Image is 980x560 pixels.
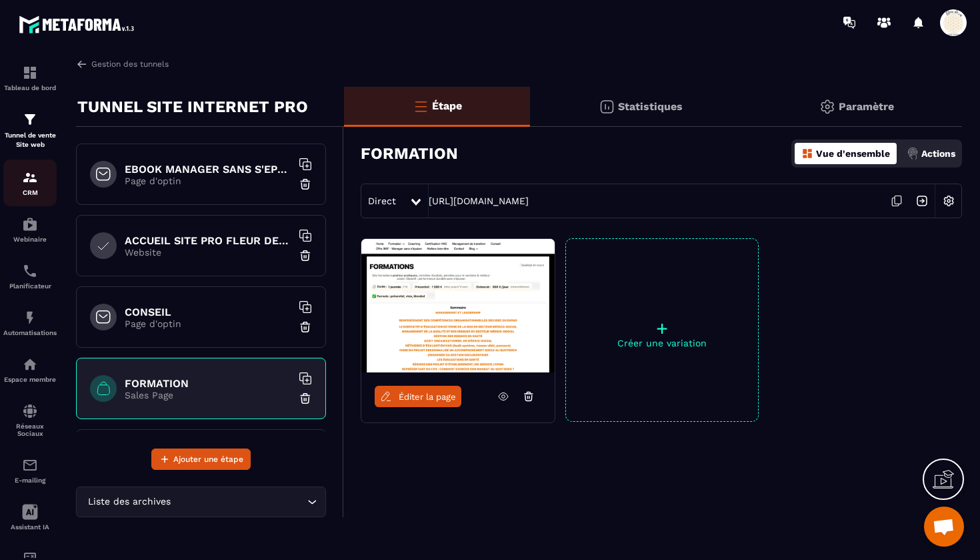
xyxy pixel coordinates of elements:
img: formation [22,111,38,127]
p: Étape [432,99,462,112]
p: Réseaux Sociaux [3,423,57,437]
img: trash [299,178,312,191]
img: formation [22,65,38,81]
p: TUNNEL SITE INTERNET PRO [77,93,308,120]
span: Direct [368,196,396,206]
img: arrow [76,58,88,70]
a: formationformationTunnel de vente Site web [3,101,57,160]
p: Planificateur [3,282,57,290]
input: Search for option [173,495,304,509]
p: Automatisations [3,329,57,336]
img: formation [22,170,38,186]
img: image [361,239,555,372]
img: automations [22,310,38,326]
img: setting-w.858f3a88.svg [936,188,961,214]
p: Page d'optin [125,318,291,329]
a: Assistant IA [3,494,57,541]
p: E-mailing [3,477,57,484]
p: Créer une variation [566,338,758,348]
h6: ACCUEIL SITE PRO FLEUR DE VIE [125,234,291,247]
img: trash [299,249,312,262]
a: automationsautomationsAutomatisations [3,300,57,346]
a: formationformationCRM [3,160,57,206]
h6: FORMATION [125,377,291,390]
p: Webinaire [3,236,57,243]
img: arrow-next.bcc2205e.svg [909,188,935,214]
img: stats.20deebd0.svg [599,99,615,115]
img: automations [22,216,38,232]
a: social-networksocial-networkRéseaux Sociaux [3,393,57,447]
p: Actions [921,148,955,159]
p: Sales Page [125,390,291,400]
div: Search for option [76,487,326,517]
img: automations [22,356,38,372]
a: formationformationTableau de bord [3,55,57,101]
p: Paramètre [839,100,894,113]
img: trash [299,392,312,405]
a: schedulerschedulerPlanificateur [3,253,57,300]
a: automationsautomationsWebinaire [3,206,57,253]
button: Ajouter une étape [151,449,251,470]
a: [URL][DOMAIN_NAME] [429,196,529,206]
div: Ouvrir le chat [924,507,964,547]
img: scheduler [22,263,38,279]
img: actions.d6e523a2.png [907,148,919,160]
a: emailemailE-mailing [3,447,57,494]
p: Statistiques [618,100,683,113]
h6: CONSEIL [125,306,291,318]
img: setting-gr.5f69749f.svg [819,99,835,115]
p: Espace membre [3,376,57,383]
h3: FORMATION [361,144,458,163]
p: Page d'optin [125,176,291,186]
p: + [566,319,758,338]
img: email [22,457,38,473]
img: logo [19,12,139,37]
img: bars-o.4a397970.svg [413,98,429,114]
span: Liste des archives [85,495,173,509]
img: dashboard-orange.40269519.svg [801,148,813,160]
p: Tunnel de vente Site web [3,131,57,150]
p: Tableau de bord [3,84,57,91]
p: Website [125,247,291,258]
img: social-network [22,403,38,419]
a: Gestion des tunnels [76,58,169,70]
a: Éditer la page [375,386,461,407]
img: trash [299,320,312,334]
p: CRM [3,189,57,196]
span: Ajouter une étape [173,453,243,466]
p: Assistant IA [3,523,57,531]
p: Vue d'ensemble [816,148,890,159]
a: automationsautomationsEspace membre [3,346,57,393]
h6: EBOOK MANAGER SANS S'EPUISER OFFERT [125,163,291,176]
span: Éditer la page [399,392,456,402]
